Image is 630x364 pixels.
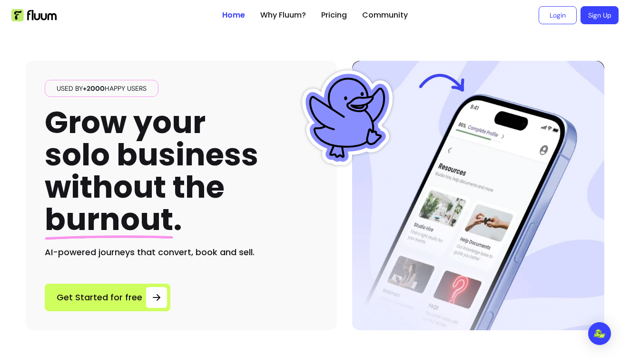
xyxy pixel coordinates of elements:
[539,6,577,24] a: Login
[260,10,306,21] a: Why Fluum?
[53,84,150,93] span: Used by happy users
[45,246,318,259] h2: AI-powered journeys that convert, book and sell.
[362,10,408,21] a: Community
[45,284,170,311] a: Get Started for free
[222,10,245,21] a: Home
[45,106,258,236] h1: Grow your solo business without the .
[581,6,619,24] a: Sign Up
[57,291,142,304] span: Get Started for free
[83,84,105,93] span: +2000
[352,61,604,330] img: Hero
[11,9,57,21] img: Fluum Logo
[588,322,611,345] div: Open Intercom Messenger
[45,198,173,240] span: burnout
[300,70,395,165] img: Fluum Duck sticker
[321,10,347,21] a: Pricing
